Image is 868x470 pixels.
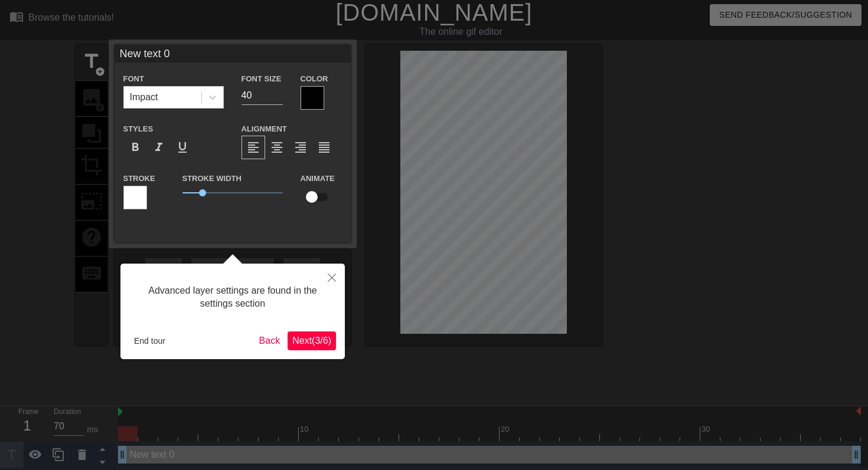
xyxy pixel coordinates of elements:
[254,331,285,350] button: Back
[292,336,331,346] span: Next ( 3 / 6 )
[129,332,170,350] button: End tour
[319,264,345,291] button: Close
[129,272,336,323] div: Advanced layer settings are found in the settings section
[288,331,336,350] button: Next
